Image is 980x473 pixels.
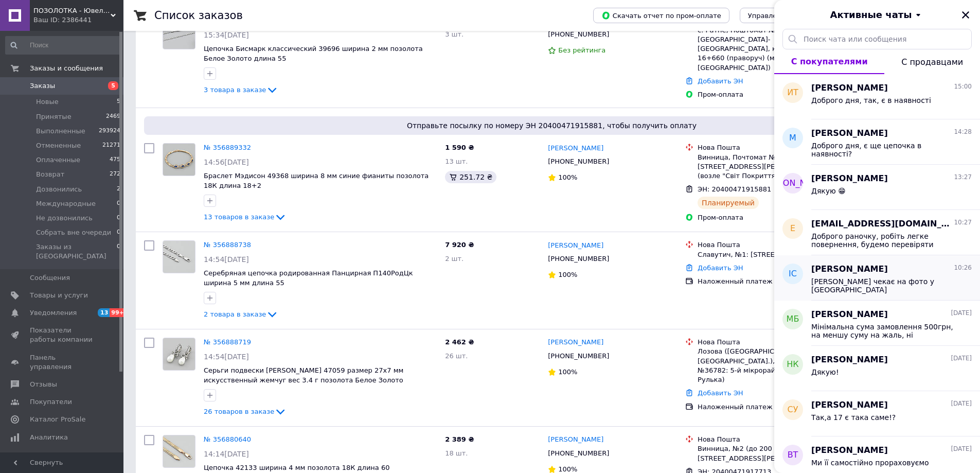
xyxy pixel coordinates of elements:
span: 0 [117,214,120,223]
span: [DATE] [951,399,972,408]
span: 3 товара в заказе [204,86,266,94]
span: [DATE] [951,354,972,363]
span: [PERSON_NAME] [811,128,888,139]
span: [PERSON_NAME] [811,82,888,94]
span: 7 920 ₴ [445,241,474,249]
span: С покупателями [791,57,868,66]
span: Инструменты вебмастера и SEO [30,450,95,469]
span: Покупатели [30,397,72,407]
div: с. Гатне, Поштомат №5780: М-05 [GEOGRAPHIC_DATA]-[GEOGRAPHIC_DATA], км 16+570, км 16+660 (правору... [698,26,842,73]
div: Лозова ([GEOGRAPHIC_DATA], [GEOGRAPHIC_DATA].), Поштомат №36782: 5-й мікрорайон, 4а (маг. Рулька) [698,347,842,384]
span: Товары и услуги [30,291,88,300]
span: 10:27 [954,218,972,227]
a: Фото товару [163,240,195,273]
span: Новые [36,97,59,107]
span: Заказы из [GEOGRAPHIC_DATA] [36,242,117,261]
img: Фото товару [163,144,195,176]
span: 2 [117,185,120,194]
a: № 356880640 [204,435,251,443]
span: Доброго дня, є ще цепочка в наявності? [811,142,957,158]
span: 13 [98,308,110,317]
a: Добавить ЭН [698,389,743,397]
span: [EMAIL_ADDRESS][DOMAIN_NAME] [811,218,952,230]
a: № 356889332 [204,144,251,151]
span: ІС [789,268,797,280]
img: Фото товару [163,241,195,273]
span: [PHONE_NUMBER] [548,157,609,165]
span: 15:00 [954,82,972,91]
button: Активные чаты [803,8,951,22]
button: С продавцами [884,49,980,74]
span: 475 [110,155,120,165]
span: ПОЗОЛОТКА - Ювелирная бижутерия Xuping (Ксюпинг) оптом [33,6,111,15]
span: [PERSON_NAME] [811,173,888,185]
div: Пром-оплата [698,90,842,99]
span: 14:54[DATE] [204,255,249,264]
span: Серьги подвески [PERSON_NAME] 47059 размер 27х7 мм искусственный жемчуг вес 3.4 г позолота Белое ... [204,366,403,384]
span: 100% [558,173,577,181]
span: Сообщения [30,273,70,283]
span: [PERSON_NAME] [811,445,888,457]
div: Пром-оплата [698,213,842,222]
a: 13 товаров в заказе [204,213,287,221]
span: 15:34[DATE] [204,31,249,39]
span: М [789,132,796,144]
span: ИТ [787,87,798,99]
span: Ми її самостійно прораховуємо [811,459,929,467]
div: Нова Пошта [698,143,842,152]
div: Винница, Почтомат №33459: [STREET_ADDRESS][PERSON_NAME] (возле "Світ Покриття") [698,153,842,181]
img: Фото товару [163,435,195,467]
span: Каталог ProSale [30,415,85,424]
a: Добавить ЭН [698,77,743,85]
span: Отмененные [36,141,81,150]
a: [PERSON_NAME] [548,435,603,445]
span: 18 шт. [445,449,468,457]
button: СУ[PERSON_NAME][DATE]Так,а 17 є така саме!? [774,391,980,436]
button: НК[PERSON_NAME][DATE]Дякую! [774,346,980,391]
a: Серебряная цепочка родированная Панцирная П140РодЦк ширина 5 мм длина 55 [204,269,413,287]
a: Цепочка Бисмарк классический 39696 ширина 2 мм позолота Белое Золото длина 55 [204,45,423,62]
a: 3 товара в заказе [204,86,278,94]
span: Так,а 17 є така саме!? [811,413,896,422]
span: Заказы и сообщения [30,64,103,73]
span: 100% [558,368,577,376]
span: [DATE] [951,309,972,318]
span: 1 590 ₴ [445,144,474,151]
span: 10:26 [954,264,972,272]
span: 13:27 [954,173,972,182]
span: Международные [36,199,96,208]
span: Оплаченные [36,155,80,165]
span: 5 [108,81,118,90]
div: Наложенный платеж [698,277,842,286]
span: 13 шт. [445,157,468,165]
span: 100% [558,465,577,473]
span: Доброго раночку, робіть легке повернення, будемо перевіряти пробу [811,232,957,249]
button: Закрыть [959,9,972,21]
a: Фото товару [163,435,195,468]
div: Планируемый [698,197,759,209]
a: 2 товара в заказе [204,310,278,318]
span: ЭН: 20400471915881 [698,185,771,193]
span: 100% [558,271,577,278]
span: 14:14[DATE] [204,450,249,458]
span: Заказы [30,81,55,91]
span: 26 товаров в заказе [204,408,274,415]
a: № 356888738 [204,241,251,249]
span: Принятые [36,112,72,121]
span: 0 [117,199,120,208]
span: [PERSON_NAME] [811,264,888,275]
a: Браслет Мэдисон 49368 ширина 8 мм синие фианиты позолота 18К длина 18+2 [204,172,429,189]
a: Фото товару [163,16,195,49]
span: Панель управления [30,353,95,372]
span: 2 462 ₴ [445,338,474,346]
span: Возврат [36,170,64,179]
a: Фото товару [163,338,195,371]
a: Добавить ЭН [698,264,743,272]
div: Славутич, №1: [STREET_ADDRESS] [698,250,842,259]
span: [PERSON_NAME] [811,309,888,321]
span: [PHONE_NUMBER] [548,255,609,262]
span: 2 389 ₴ [445,435,474,443]
div: Ваш ID: 2386441 [33,15,123,25]
span: Скачать отчет по пром-оплате [601,11,721,20]
a: Цепочка 42133 ширина 4 мм позолота 18К длина 60 [204,464,390,471]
